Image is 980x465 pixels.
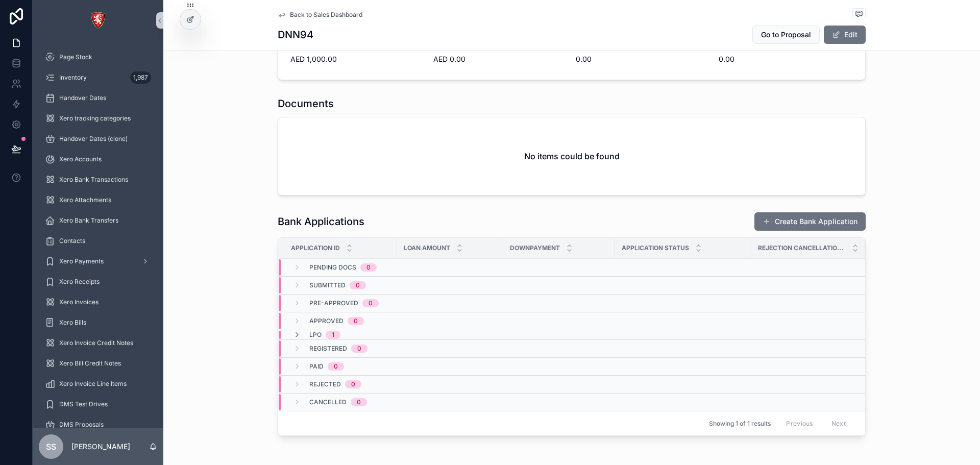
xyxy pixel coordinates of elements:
[278,96,334,111] h1: Documents
[59,359,121,368] span: Xero Bill Credit Notes
[39,375,157,393] a: Xero Invoice Line Items
[824,26,866,44] button: Edit
[59,278,100,286] span: Xero Receipts
[309,317,344,325] span: Approved
[59,135,128,143] span: Handover Dates (clone)
[366,263,371,272] div: 0
[39,273,157,291] a: Xero Receipts
[404,244,450,252] span: Loan Amount
[39,150,157,168] a: Xero Accounts
[524,150,620,162] h2: No items could be found
[761,30,811,40] span: Go to Proposal
[291,244,340,252] span: Application ID
[39,313,157,332] a: Xero Bills
[356,281,360,289] div: 0
[33,41,163,428] div: scrollable content
[758,244,846,252] span: Rejection Cancellation Reason
[334,362,338,371] div: 0
[59,319,86,327] span: Xero Bills
[510,244,560,252] span: Downpayment
[278,11,362,19] a: Back to Sales Dashboard
[39,48,157,66] a: Page Stock
[357,345,361,353] div: 0
[278,214,364,229] h1: Bank Applications
[130,71,151,84] div: 1,987
[752,26,820,44] button: Go to Proposal
[59,400,108,408] span: DMS Test Drives
[39,130,157,148] a: Handover Dates (clone)
[309,281,346,289] span: Submitted
[39,109,157,128] a: Xero tracking categories
[46,440,56,453] span: SS
[59,380,127,388] span: Xero Invoice Line Items
[59,114,131,123] span: Xero tracking categories
[39,211,157,230] a: Xero Bank Transfers
[433,54,568,64] span: AED 0.00
[39,252,157,271] a: Xero Payments
[309,362,324,371] span: Paid
[39,293,157,311] a: Xero Invoices
[39,334,157,352] a: Xero Invoice Credit Notes
[71,442,130,452] p: [PERSON_NAME]
[309,345,347,353] span: Registered
[59,196,111,204] span: Xero Attachments
[576,54,710,64] span: 0.00
[357,398,361,406] div: 0
[59,216,118,225] span: Xero Bank Transfers
[309,380,341,388] span: Rejected
[39,89,157,107] a: Handover Dates
[709,420,771,428] span: Showing 1 of 1 results
[39,354,157,373] a: Xero Bill Credit Notes
[39,191,157,209] a: Xero Attachments
[39,232,157,250] a: Contacts
[309,331,322,339] span: LPO
[39,395,157,413] a: DMS Test Drives
[278,28,313,42] h1: DNN94
[754,212,866,231] button: Create Bank Application
[290,11,362,19] span: Back to Sales Dashboard
[59,339,133,347] span: Xero Invoice Credit Notes
[59,257,104,265] span: Xero Payments
[90,12,106,29] img: App logo
[39,68,157,87] a: Inventory1,987
[39,170,157,189] a: Xero Bank Transactions
[369,299,373,307] div: 0
[354,317,358,325] div: 0
[332,331,334,339] div: 1
[351,380,355,388] div: 0
[59,176,128,184] span: Xero Bank Transactions
[719,54,853,64] span: 0.00
[59,298,99,306] span: Xero Invoices
[59,94,106,102] span: Handover Dates
[309,299,358,307] span: Pre-approved
[39,415,157,434] a: DMS Proposals
[59,53,92,61] span: Page Stock
[622,244,689,252] span: Application Status
[309,398,347,406] span: Cancelled
[59,155,102,163] span: Xero Accounts
[59,421,104,429] span: DMS Proposals
[290,54,425,64] span: AED 1,000.00
[59,237,85,245] span: Contacts
[59,74,87,82] span: Inventory
[309,263,356,272] span: Pending Docs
